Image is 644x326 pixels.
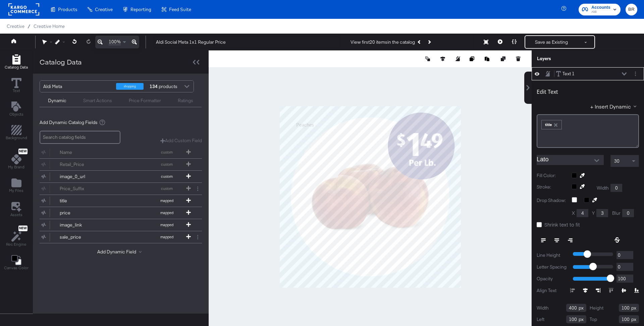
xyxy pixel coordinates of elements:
div: shopping [116,83,144,90]
button: Save as Existing [525,36,578,48]
button: BR [626,4,637,15]
button: Add Rectangle [2,124,31,143]
span: Shrink text to fit [544,221,580,228]
label: Y [592,210,595,216]
div: titlemapped [40,195,202,207]
div: pricemapped [40,207,202,219]
span: Aldi [591,9,610,15]
div: Price_Suffixcustom [40,183,202,195]
div: image_0_urlcustom [40,171,202,182]
button: NewRec Engine [2,224,31,249]
a: Creative Home [34,24,65,29]
input: Search catalog fields [40,131,120,144]
div: Ratings [178,97,193,104]
div: Text 1 [562,71,575,77]
button: Paste image [485,55,491,62]
div: Dynamic [48,97,66,104]
div: Price Formatter [129,97,161,104]
button: image_0_urlcustom [40,171,194,182]
button: Add Dynamic Field [97,249,144,255]
span: mapped [148,222,185,227]
button: image_linkmapped [40,219,194,231]
span: New [18,226,28,231]
span: Objects [9,112,23,117]
button: Add Rectangle [1,53,32,72]
button: + Insert Dynamic [590,103,639,110]
div: Layers [537,55,605,62]
label: Left [537,316,544,323]
label: Opacity [537,276,568,282]
span: Assets [10,212,22,217]
span: mapped [148,198,185,203]
span: BR [628,6,635,13]
button: pricemapped [40,207,194,219]
span: Creative [95,7,113,12]
button: Open [592,156,602,166]
span: Reporting [130,7,151,12]
div: Smart Actions [83,97,112,104]
label: Width [537,305,549,311]
div: sale_price [60,234,108,240]
span: / [24,24,34,29]
button: Text 1 [556,70,575,77]
span: 100% [109,39,121,45]
label: X [572,210,575,216]
span: mapped [148,210,185,215]
span: My Files [9,188,23,193]
div: Retail_Pricecustom [40,159,202,170]
span: My Brand [8,164,24,170]
div: image_0_url [60,173,108,180]
div: image_linkmapped [40,219,202,231]
span: Accounts [591,4,610,11]
button: Copy image [470,55,476,62]
button: Add Custom Field [160,137,202,144]
label: Height [590,305,603,311]
span: 30 [614,158,620,164]
span: Catalog Data [5,65,28,70]
span: custom [148,174,185,179]
div: image_link [60,222,108,228]
label: Width [597,185,609,191]
label: Top [590,316,597,323]
svg: Copy image [470,56,474,61]
button: Assets [6,200,26,219]
span: Background [6,135,27,140]
span: Text [13,88,20,93]
svg: Paste image [485,56,489,61]
span: Creative [7,24,24,29]
button: Add Files [5,176,28,196]
div: Catalog Data [40,57,82,67]
label: Fill Color: [537,172,567,179]
button: Next Product [424,36,434,48]
strong: 134 [149,81,159,92]
span: mapped [148,235,185,239]
button: sale_pricemapped [40,231,194,243]
label: Drop Shadow: [537,197,567,204]
button: AccountsAldi [579,4,621,15]
label: Align Text [537,287,570,294]
button: Layer Options [632,70,639,77]
span: Products [58,7,77,12]
label: Letter Spacing [537,264,568,270]
div: price [60,210,108,216]
span: Canvas Color [4,265,29,271]
label: Blur [612,210,621,216]
div: sale_pricemapped [40,231,202,243]
div: View first 20 items in the catalog [351,39,415,45]
button: NewMy Brand [4,147,29,172]
label: Line Height [537,252,568,258]
div: Edit Text [537,88,558,95]
div: title [542,120,561,129]
span: Rec Engine [6,242,26,247]
span: Add Dynamic Catalog Fields [40,119,98,126]
button: Add Text [5,100,28,119]
button: Previous Product [415,36,424,48]
span: Feed Suite [169,7,191,12]
div: products [149,81,169,92]
label: Stroke: [537,184,567,192]
button: titlemapped [40,195,194,207]
div: Namecustom [40,147,202,158]
div: Aldi Meta [43,81,111,92]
